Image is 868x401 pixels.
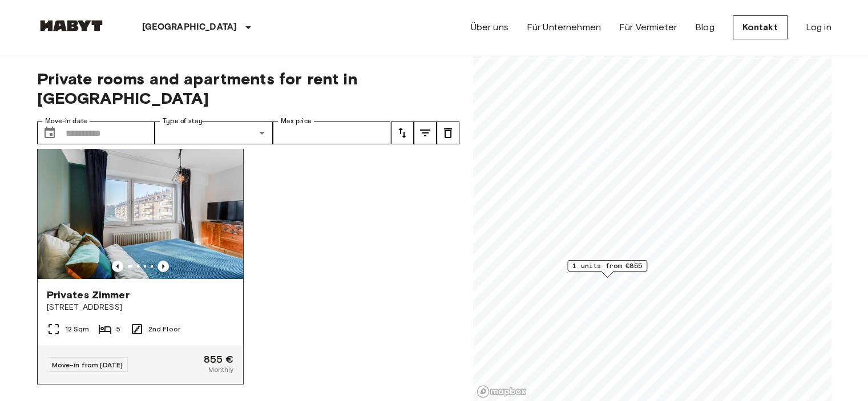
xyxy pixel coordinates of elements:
[158,261,169,272] button: Previous image
[45,116,87,126] label: Move-in date
[148,324,180,334] span: 2nd Floor
[471,21,508,34] a: Über uns
[163,116,203,126] label: Type of stay
[37,141,244,384] a: Marketing picture of unit DE-07-006-001-05HFPrevious imagePrevious imagePrivates Zimmer[STREET_AD...
[204,354,234,364] span: 855 €
[38,142,243,279] img: Marketing picture of unit DE-07-006-001-05HF
[47,288,130,302] span: Privates Zimmer
[37,69,459,108] span: Private rooms and apartments for rent in [GEOGRAPHIC_DATA]
[572,261,642,271] span: 1 units from €855
[112,261,123,272] button: Previous image
[52,361,123,369] span: Move-in from [DATE]
[619,21,677,34] a: Für Vermieter
[65,324,90,334] span: 12 Sqm
[142,21,237,34] p: [GEOGRAPHIC_DATA]
[47,302,234,313] span: [STREET_ADDRESS]
[527,21,601,34] a: Für Unternehmen
[281,116,312,126] label: Max price
[437,121,459,144] button: tune
[414,121,437,144] button: tune
[208,364,233,375] span: Monthly
[391,121,414,144] button: tune
[733,15,788,39] a: Kontakt
[695,21,714,34] a: Blog
[116,324,120,334] span: 5
[477,385,527,398] a: Mapbox logo
[567,260,647,278] div: Map marker
[38,121,61,144] button: Choose date
[37,20,106,31] img: Habyt
[806,21,831,34] a: Log in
